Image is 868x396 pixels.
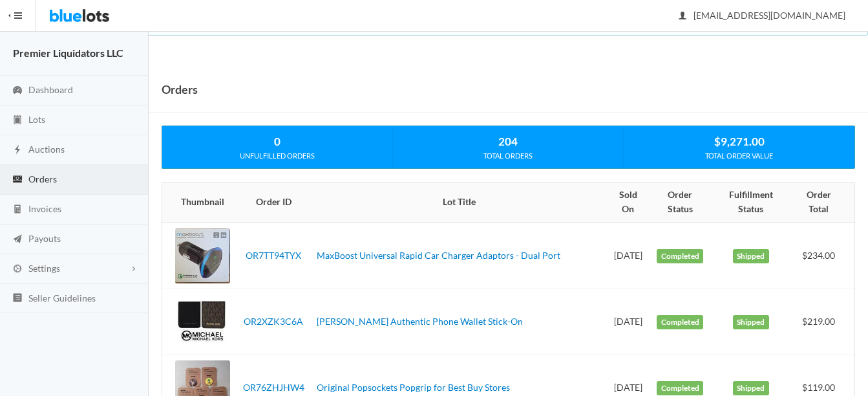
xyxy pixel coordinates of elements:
[607,289,650,355] td: [DATE]
[28,292,96,303] span: Seller Guidelines
[28,233,61,244] span: Payouts
[11,174,24,186] ion-icon: cash
[657,249,703,263] label: Completed
[28,173,57,184] span: Orders
[790,223,854,289] td: $234.00
[11,263,24,276] ion-icon: cog
[711,182,790,223] th: Fulfillment Status
[657,381,703,395] label: Completed
[317,382,510,393] a: Original Popsockets Popgrip for Best Buy Stores
[162,80,198,99] h1: Orders
[246,250,301,261] a: OR7TT94TYX
[28,203,61,214] span: Invoices
[624,150,854,162] div: TOTAL ORDER VALUE
[312,182,607,223] th: Lot Title
[243,382,304,393] a: OR76ZHJHW4
[162,150,392,162] div: UNFULFILLED ORDERS
[714,135,765,148] strong: $9,271.00
[733,315,769,329] label: Shipped
[28,263,60,274] span: Settings
[235,182,312,223] th: Order ID
[274,135,281,148] strong: 0
[498,135,518,148] strong: 204
[28,114,45,125] span: Lots
[607,182,650,223] th: Sold On
[733,249,769,263] label: Shipped
[244,316,303,327] a: OR2XZK3C6A
[11,204,24,216] ion-icon: calculator
[13,47,123,59] strong: Premier Liquidators LLC
[790,182,854,223] th: Order Total
[393,150,623,162] div: TOTAL ORDERS
[733,381,769,395] label: Shipped
[679,10,845,21] span: [EMAIL_ADDRESS][DOMAIN_NAME]
[28,84,73,95] span: Dashboard
[649,182,710,223] th: Order Status
[657,315,703,329] label: Completed
[607,223,650,289] td: [DATE]
[11,234,24,246] ion-icon: paper plane
[790,289,854,355] td: $219.00
[317,250,560,261] a: MaxBoost Universal Rapid Car Charger Adaptors - Dual Port
[11,115,24,127] ion-icon: clipboard
[317,316,523,327] a: [PERSON_NAME] Authentic Phone Wallet Stick-On
[676,10,689,23] ion-icon: person
[11,292,24,305] ion-icon: list box
[28,144,65,155] span: Auctions
[11,144,24,157] ion-icon: flash
[162,182,235,223] th: Thumbnail
[11,85,24,97] ion-icon: speedometer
